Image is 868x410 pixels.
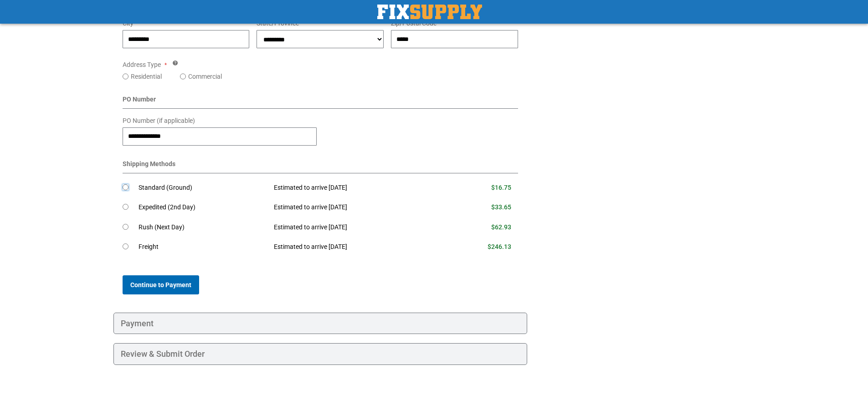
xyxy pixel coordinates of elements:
td: Estimated to arrive [DATE] [267,237,443,257]
span: $62.93 [491,223,511,231]
label: Residential [131,72,162,81]
td: Standard (Ground) [139,178,267,198]
button: Continue to Payment [123,275,199,294]
td: Estimated to arrive [DATE] [267,218,443,238]
div: Review & Submit Order [113,343,528,365]
span: PO Number (if applicable) [123,117,195,124]
div: PO Number [123,95,519,109]
span: $16.75 [491,184,511,191]
img: Fix Industrial Supply [377,5,482,19]
td: Expedited (2nd Day) [139,197,267,218]
td: Estimated to arrive [DATE] [267,178,443,198]
td: Freight [139,237,267,257]
label: Commercial [188,72,222,81]
a: store logo [377,5,482,19]
span: $246.13 [488,243,511,250]
span: $33.65 [491,203,511,211]
div: Shipping Methods [123,159,519,173]
td: Rush (Next Day) [139,218,267,238]
span: Continue to Payment [130,281,191,289]
td: Estimated to arrive [DATE] [267,197,443,218]
span: Address Type [123,61,161,68]
div: Payment [113,313,528,334]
